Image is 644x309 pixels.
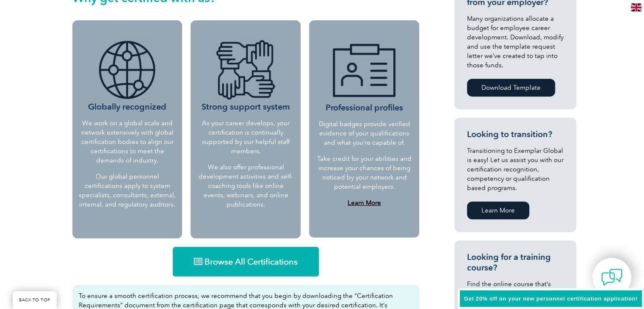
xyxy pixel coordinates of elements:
[197,119,294,156] p: As your career develops, your certification is continually supported by our helpful staff members.
[197,163,294,209] p: We also offer professional development activities and self-coaching tools like online events, web...
[631,3,641,11] img: en
[205,257,298,266] span: Browse All Certifications
[467,14,564,70] p: Many organizations allocate a budget for employee career development. Download, modify and use th...
[316,39,412,113] h3: Professional profiles
[601,267,622,288] img: contact-chat.png
[467,146,564,193] p: Transitioning to Exemplar Global is easy! Let us assist you with our certification recognition, c...
[173,247,319,276] a: Browse All Certifications
[79,172,176,209] p: Our global personnel certifications apply to system specialists, consultants, external, internal,...
[316,119,412,147] p: Digital badges provide verified evidence of your qualifications and what you’re capable of.
[197,38,294,112] h3: Strong support system
[348,199,381,207] a: Learn More
[316,154,412,191] p: Take credit for your abilities and increase your chances of being noticed by your network and pot...
[467,252,564,273] h3: Looking for a training course?
[467,201,529,219] a: Learn More
[464,295,638,302] span: Get 20% off on your new personnel certification application!
[13,291,57,309] a: BACK TO TOP
[467,79,555,97] a: Download Template
[467,129,564,140] h3: Looking to transition?
[79,119,176,165] p: We work on a global scale and network extensively with global certification bodies to align our c...
[79,38,176,112] h3: Globally recognized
